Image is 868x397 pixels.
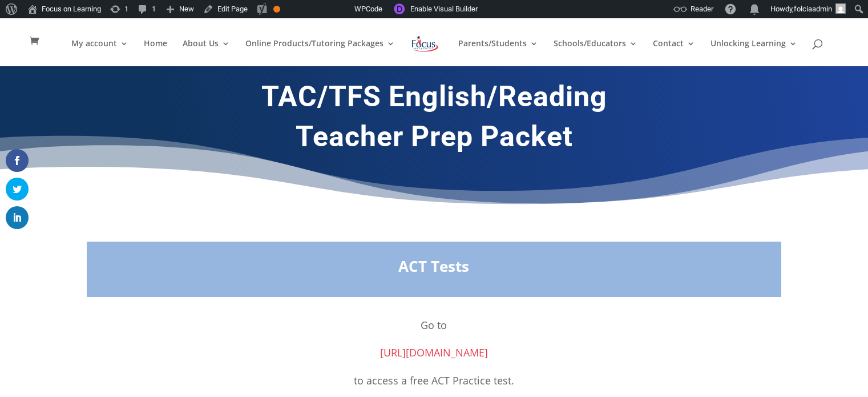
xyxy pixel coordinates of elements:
img: Focus on Learning [410,34,440,54]
div: OK [273,6,280,13]
a: Parents/Students [458,39,538,66]
p: to access a free ACT Practice test. [87,372,781,390]
a: Contact [653,39,695,66]
a: My account [71,39,128,66]
a: Schools/Educators [554,39,637,66]
a: Home [144,39,167,66]
input: Search for: [53,18,834,19]
h1: TAC/TFS English/Reading [126,79,742,119]
img: Views over 48 hours. Click for more Jetpack Stats. [290,2,354,16]
h1: Teacher Prep Packet [126,119,742,159]
a: Online Products/Tutoring Packages [245,39,395,66]
a: About Us [183,39,230,66]
span: folciaadmin [794,5,832,13]
a: [URL][DOMAIN_NAME] [380,346,488,359]
a: Unlocking Learning [710,39,797,66]
strong: ACT Tests [398,256,469,276]
p: Go to [87,316,781,344]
